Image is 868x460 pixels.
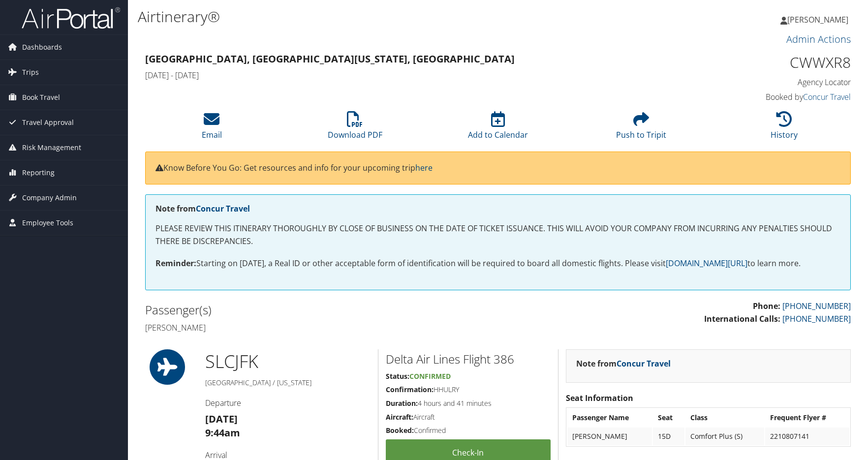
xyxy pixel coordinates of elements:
h5: Confirmed [386,426,551,435]
td: 15D [653,428,684,445]
span: Risk Management [22,135,81,160]
th: Frequent Flyer # [765,409,849,427]
a: [PHONE_NUMBER] [782,313,851,324]
a: Concur Travel [617,358,671,369]
h1: CWWXR8 [685,52,851,73]
strong: 9:44am [205,426,240,439]
h5: [GEOGRAPHIC_DATA] / [US_STATE] [205,378,371,388]
h4: Booked by [685,92,851,102]
h2: Passenger(s) [145,302,491,318]
p: Know Before You Go: Get resources and info for your upcoming trip [155,162,840,175]
p: Starting on [DATE], a Real ID or other acceptable form of identification will be required to boar... [155,257,840,270]
h5: 4 hours and 41 minutes [386,399,551,408]
a: Concur Travel [196,203,250,214]
strong: Duration: [386,399,418,408]
h5: HHULRY [386,385,551,395]
strong: Aircraft: [386,412,413,422]
td: 2210807141 [765,428,849,445]
strong: International Calls: [704,313,780,324]
span: Employee Tools [22,211,73,235]
a: Push to Tripit [616,117,666,140]
strong: Reminder: [155,258,196,269]
span: [PERSON_NAME] [787,14,848,25]
span: Confirmed [409,371,451,381]
h4: [PERSON_NAME] [145,322,491,333]
img: airportal-logo.png [22,6,120,30]
a: Admin Actions [786,32,851,46]
a: Add to Calendar [468,117,528,140]
strong: [GEOGRAPHIC_DATA], [GEOGRAPHIC_DATA] [US_STATE], [GEOGRAPHIC_DATA] [145,52,515,65]
strong: Status: [386,371,409,381]
span: Book Travel [22,85,60,110]
span: Dashboards [22,35,62,60]
a: Download PDF [328,117,382,140]
strong: [DATE] [205,412,238,426]
h5: Aircraft [386,412,551,422]
strong: Note from [155,203,250,214]
strong: Phone: [753,301,780,311]
span: Reporting [22,160,55,185]
span: Company Admin [22,185,77,210]
a: here [415,162,433,173]
p: PLEASE REVIEW THIS ITINERARY THOROUGHLY BY CLOSE OF BUSINESS ON THE DATE OF TICKET ISSUANCE. THIS... [155,222,840,247]
td: [PERSON_NAME] [567,428,652,445]
h4: Departure [205,398,371,408]
a: History [771,117,798,140]
a: [DOMAIN_NAME][URL] [666,258,747,269]
strong: Seat Information [566,393,633,403]
td: Comfort Plus (S) [685,428,765,445]
strong: Booked: [386,426,414,435]
a: [PERSON_NAME] [780,5,858,34]
th: Class [685,409,765,427]
strong: Note from [576,358,671,369]
span: Trips [22,60,39,85]
h4: Agency Locator [685,77,851,88]
span: Travel Approval [22,110,74,135]
strong: Confirmation: [386,385,434,394]
h4: [DATE] - [DATE] [145,70,671,81]
h1: SLC JFK [205,349,371,374]
a: Email [202,117,222,140]
a: [PHONE_NUMBER] [782,301,851,311]
h1: Airtinerary® [138,6,618,27]
th: Passenger Name [567,409,652,427]
a: Concur Travel [803,92,851,102]
th: Seat [653,409,684,427]
h2: Delta Air Lines Flight 386 [386,351,551,368]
